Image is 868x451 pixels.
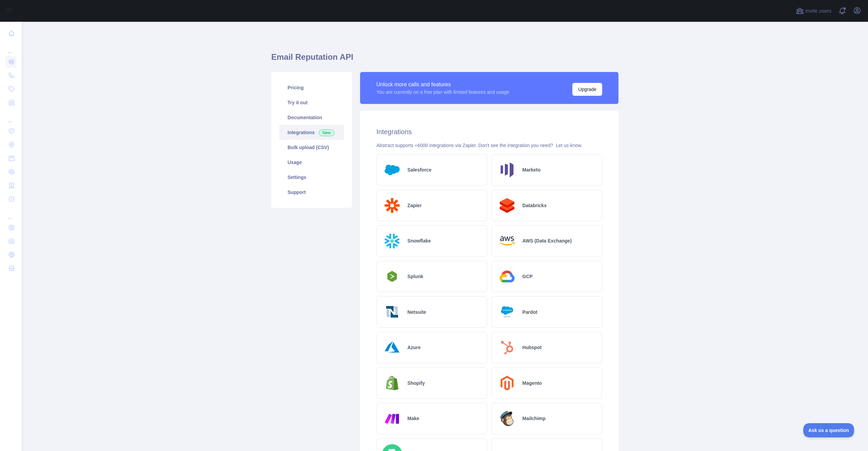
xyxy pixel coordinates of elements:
[556,143,582,148] a: Let us know.
[5,110,16,124] div: ...
[408,237,431,244] h2: Snowflake
[497,196,517,216] img: Logo
[408,309,426,315] h2: Netsuite
[5,206,16,220] div: ...
[279,140,344,155] a: Bulk upload (CSV)
[522,273,533,280] h2: GCP
[522,237,572,244] h2: AWS (Data Exchange)
[522,380,542,386] h2: Magento
[376,127,602,137] h2: Integrations
[497,160,517,180] img: Logo
[794,5,833,16] button: Invite users
[522,202,547,209] h2: Databricks
[279,125,344,140] a: Integrations New
[382,409,402,429] img: Logo
[5,41,16,54] div: ...
[522,166,541,173] h2: Marketo
[279,155,344,170] a: Usage
[382,231,402,251] img: Logo
[408,273,423,280] h2: Splunk
[497,302,517,322] img: Logo
[497,267,517,287] img: Logo
[408,166,432,173] h2: Salesforce
[382,269,402,284] img: Logo
[408,202,422,209] h2: Zapier
[271,52,618,68] h1: Email Reputation API
[572,83,602,96] button: Upgrade
[382,373,402,393] img: Logo
[408,415,419,422] h2: Make
[497,409,517,429] img: Logo
[408,380,425,386] h2: Shopify
[522,415,546,422] h2: Mailchimp
[376,89,509,95] div: You are currently on a free plan with limited features and usage
[497,338,517,358] img: Logo
[382,338,402,358] img: Logo
[408,344,421,351] h2: Azure
[497,231,517,251] img: Logo
[279,110,344,125] a: Documentation
[279,170,344,185] a: Settings
[382,302,402,322] img: Logo
[497,373,517,393] img: Logo
[279,95,344,110] a: Try it out
[803,423,854,437] iframe: Toggle Customer Support
[279,185,344,200] a: Support
[522,309,537,315] h2: Pardot
[319,129,334,136] span: New
[522,344,542,351] h2: Hubspot
[382,196,402,216] img: Logo
[279,80,344,95] a: Pricing
[376,142,602,149] div: Abstract supports +6000 integrations via Zapier. Don't see the integration you need?
[382,160,402,180] img: Logo
[805,7,831,15] span: Invite users
[376,80,509,89] div: Unlock more calls and features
